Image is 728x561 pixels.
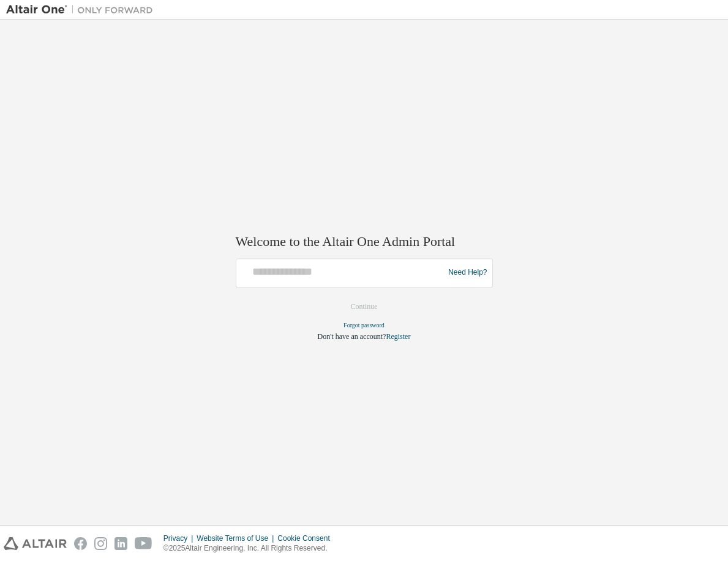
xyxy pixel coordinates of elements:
[163,533,197,543] div: Privacy
[343,322,385,329] a: Forgot password
[114,537,127,550] img: linkedin.svg
[386,332,410,341] a: Register
[74,537,87,550] img: facebook.svg
[94,537,107,550] img: instagram.svg
[197,533,277,543] div: Website Terms of Use
[448,273,487,273] a: Need Help?
[6,4,159,16] img: Altair One
[318,332,386,341] span: Don't have an account?
[236,234,493,251] h2: Welcome to the Altair One Admin Portal
[277,533,337,543] div: Cookie Consent
[135,537,152,550] img: youtube.svg
[4,537,67,550] img: altair_logo.svg
[163,543,337,554] p: © 2025 Altair Engineering, Inc. All Rights Reserved.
